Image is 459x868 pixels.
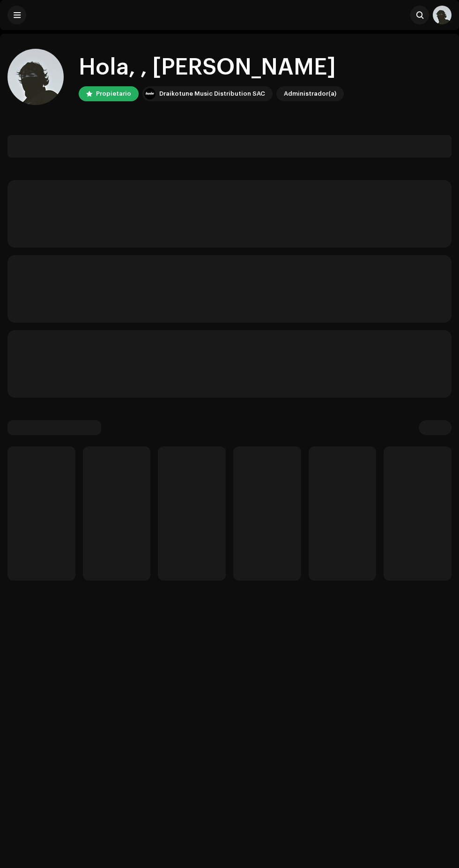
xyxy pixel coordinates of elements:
[284,88,336,99] div: Administrador(a)
[7,49,64,105] img: ed756c74-01e9-49c0-965c-4396312ad3c3
[96,88,131,99] div: Propietario
[79,53,344,83] div: Hola, , [PERSON_NAME]
[433,6,452,24] img: ed756c74-01e9-49c0-965c-4396312ad3c3
[159,88,265,99] div: Draikotune Music Distribution SAC
[144,88,155,99] img: 10370c6a-d0e2-4592-b8a2-38f444b0ca44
